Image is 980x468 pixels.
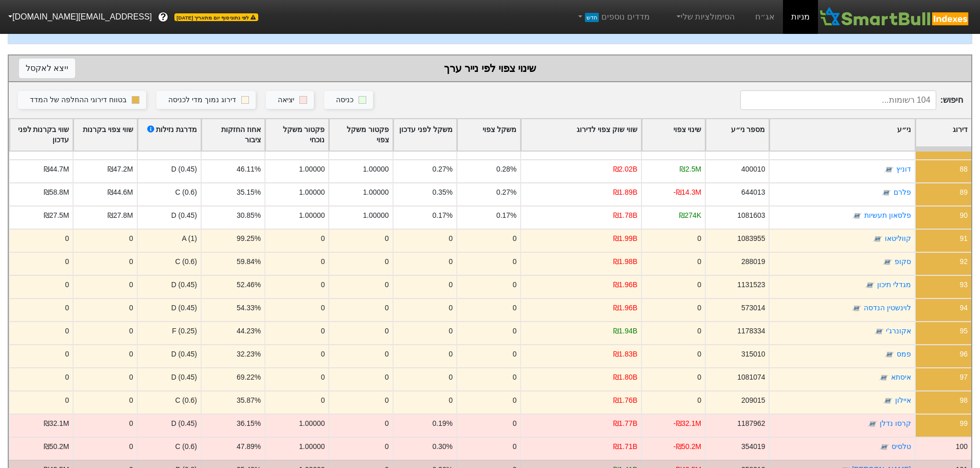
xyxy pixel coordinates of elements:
[433,441,453,452] div: 0.30%
[19,61,961,76] div: שינוי צפוי לפי נייר ערך
[956,441,968,452] div: 100
[512,418,516,429] div: 0
[872,234,883,245] img: tase link
[237,326,261,336] div: 44.23%
[960,210,968,221] div: 90
[44,210,69,221] div: ₪27.5M
[679,210,701,221] div: ₪274K
[740,90,936,110] input: 104 רשומות...
[137,229,201,252] div: A (1)
[960,164,968,175] div: 88
[266,91,314,109] button: יציאה
[960,256,968,267] div: 92
[642,119,705,151] div: Toggle SortBy
[65,349,69,360] div: 0
[613,326,637,336] div: ₪1.94B
[321,233,325,244] div: 0
[613,164,637,175] div: ₪2.02B
[818,7,972,27] img: SmartBull
[960,279,968,290] div: 93
[18,91,146,109] button: בטווח דירוגי ההחלפה של המדד
[613,303,637,313] div: ₪1.96B
[237,256,261,267] div: 59.84%
[385,418,389,429] div: 0
[613,210,637,221] div: ₪1.78B
[512,303,516,313] div: 0
[740,90,963,110] span: חיפוש :
[299,164,325,175] div: 1.00000
[741,349,765,360] div: 315010
[299,210,325,221] div: 1.00000
[960,372,968,383] div: 97
[137,390,201,414] div: C (0.6)
[174,13,258,21] span: לפי נתוני סוף יום מתאריך [DATE]
[670,7,739,27] a: הסימולציות שלי
[697,279,701,290] div: 0
[65,256,69,267] div: 0
[885,235,911,243] a: קווליטאו
[129,395,133,406] div: 0
[237,418,261,429] div: 36.15%
[321,372,325,383] div: 0
[168,95,236,106] div: דירוג נמוך מדי לכניסה
[449,395,453,406] div: 0
[891,373,911,382] a: איסתא
[385,326,389,336] div: 0
[137,275,201,298] div: D (0.45)
[137,252,201,275] div: C (0.6)
[385,349,389,360] div: 0
[321,279,325,290] div: 0
[385,372,389,383] div: 0
[960,187,968,198] div: 89
[741,303,765,313] div: 573014
[613,233,637,244] div: ₪1.99B
[613,418,637,429] div: ₪1.77B
[202,119,264,151] div: Toggle SortBy
[10,119,73,151] div: Toggle SortBy
[741,441,765,452] div: 354019
[512,233,516,244] div: 0
[449,233,453,244] div: 0
[129,326,133,336] div: 0
[156,91,256,109] button: דירוג נמוך מדי לכניסה
[697,349,701,360] div: 0
[449,326,453,336] div: 0
[321,395,325,406] div: 0
[960,303,968,313] div: 94
[385,256,389,267] div: 0
[433,210,453,221] div: 0.17%
[496,187,516,198] div: 0.27%
[449,372,453,383] div: 0
[129,372,133,383] div: 0
[894,189,911,197] a: פלרם
[278,95,294,106] div: יציאה
[897,350,911,359] a: פמס
[137,367,201,390] div: D (0.45)
[137,321,201,344] div: F (0.25)
[880,420,911,428] a: קרסו נדלן
[737,210,765,221] div: 1081603
[237,233,261,244] div: 99.25%
[336,95,353,106] div: כניסה
[329,119,392,151] div: Toggle SortBy
[673,418,701,429] div: -₪32.1M
[851,304,862,314] img: tase link
[737,372,765,383] div: 1081074
[385,303,389,313] div: 0
[457,119,520,151] div: Toggle SortBy
[886,327,911,335] a: אקונרג'י
[496,164,516,175] div: 0.28%
[65,279,69,290] div: 0
[65,303,69,313] div: 0
[321,349,325,360] div: 0
[512,326,516,336] div: 0
[512,395,516,406] div: 0
[882,257,893,268] img: tase link
[19,59,75,78] button: ייצא לאקסל
[879,442,889,453] img: tase link
[129,418,133,429] div: 0
[883,396,893,406] img: tase link
[433,187,453,198] div: 0.35%
[137,182,201,205] div: C (0.6)
[394,119,456,151] div: Toggle SortBy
